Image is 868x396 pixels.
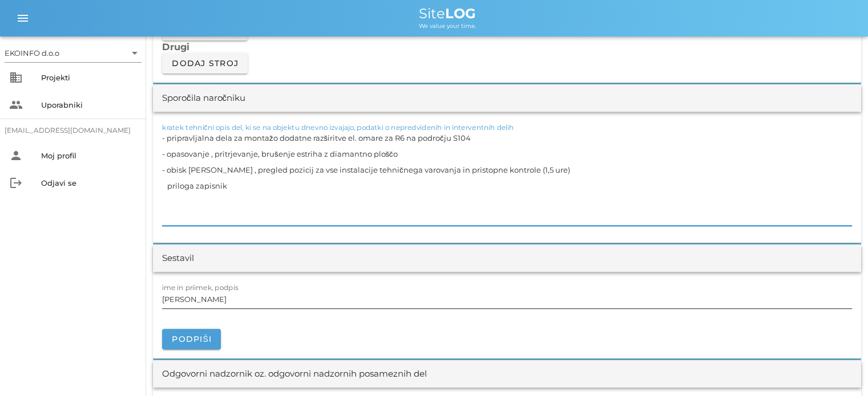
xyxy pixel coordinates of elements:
[171,58,239,68] span: Dodaj stroj
[162,123,514,132] label: kratek tehnični opis del, ki se na objektu dnevno izvajajo, podatki o nepredvidenih in interventn...
[16,11,30,25] i: menu
[41,73,137,82] div: Projekti
[9,176,23,190] i: logout
[419,22,476,30] span: We value your time.
[9,71,23,84] i: business
[162,252,194,265] div: Sestavil
[162,53,248,74] button: Dodaj stroj
[162,368,427,381] div: Odgovorni nadzornik oz. odgovorni nadzornih posameznih del
[9,98,23,112] i: people
[162,329,221,349] button: Podpiši
[419,5,476,22] span: Site
[162,40,852,53] h3: Drugi
[811,341,868,396] div: Pripomoček za klepet
[5,48,59,58] div: EKOINFO d.o.o
[171,334,212,344] span: Podpiši
[41,151,137,160] div: Moj profil
[9,149,23,162] i: person
[41,178,137,187] div: Odjavi se
[128,46,142,60] i: arrow_drop_down
[162,283,239,292] label: ime in priimek, podpis
[811,341,868,396] iframe: Chat Widget
[162,92,245,105] div: Sporočila naročniku
[41,100,137,109] div: Uporabniki
[445,5,476,22] b: LOG
[5,44,142,62] div: EKOINFO d.o.o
